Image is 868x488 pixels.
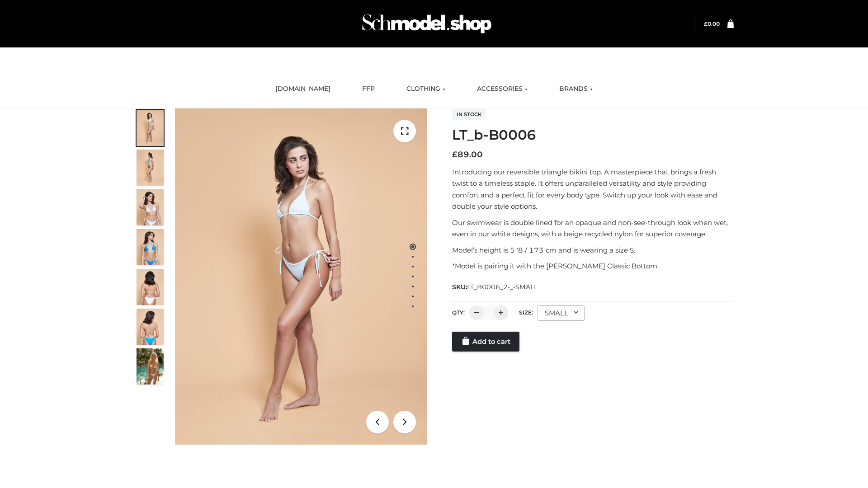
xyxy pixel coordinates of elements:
a: BRANDS [552,79,599,99]
bdi: 89.00 [452,150,483,160]
img: Arieltop_CloudNine_AzureSky2.jpg [137,348,164,385]
img: ArielClassicBikiniTop_CloudNine_AzureSky_OW114ECO_7-scaled.jpg [137,269,164,305]
img: ArielClassicBikiniTop_CloudNine_AzureSky_OW114ECO_2-scaled.jpg [137,150,164,186]
p: Model’s height is 5 ‘8 / 173 cm and is wearing a size S. [452,244,734,256]
a: Add to cart [452,332,519,352]
label: Size: [519,309,533,316]
a: [DOMAIN_NAME] [269,79,337,99]
a: ACCESSORIES [470,79,534,99]
h1: LT_b-B0006 [452,127,734,143]
span: SKU: [452,282,538,292]
img: ArielClassicBikiniTop_CloudNine_AzureSky_OW114ECO_1 [175,108,427,445]
img: ArielClassicBikiniTop_CloudNine_AzureSky_OW114ECO_4-scaled.jpg [137,229,164,265]
span: In stock [452,109,486,120]
img: ArielClassicBikiniTop_CloudNine_AzureSky_OW114ECO_1-scaled.jpg [137,110,164,146]
a: CLOTHING [400,79,452,99]
span: £ [452,150,458,160]
img: ArielClassicBikiniTop_CloudNine_AzureSky_OW114ECO_3-scaled.jpg [137,189,164,225]
a: £0.00 [704,20,720,27]
div: SMALL [538,305,585,321]
label: QTY: [452,309,465,316]
bdi: 0.00 [704,20,720,27]
span: £ [704,20,708,27]
span: LT_B0006_2-_-SMALL [467,283,538,291]
p: Our swimwear is double lined for an opaque and non-see-through look when wet, even in our white d... [452,217,734,240]
p: Introducing our reversible triangle bikini top. A masterpiece that brings a fresh twist to a time... [452,166,734,212]
img: Schmodel Admin 964 [359,6,495,42]
img: ArielClassicBikiniTop_CloudNine_AzureSky_OW114ECO_8-scaled.jpg [137,309,164,345]
a: FFP [355,79,382,99]
p: *Model is pairing it with the [PERSON_NAME] Classic Bottom [452,260,734,272]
